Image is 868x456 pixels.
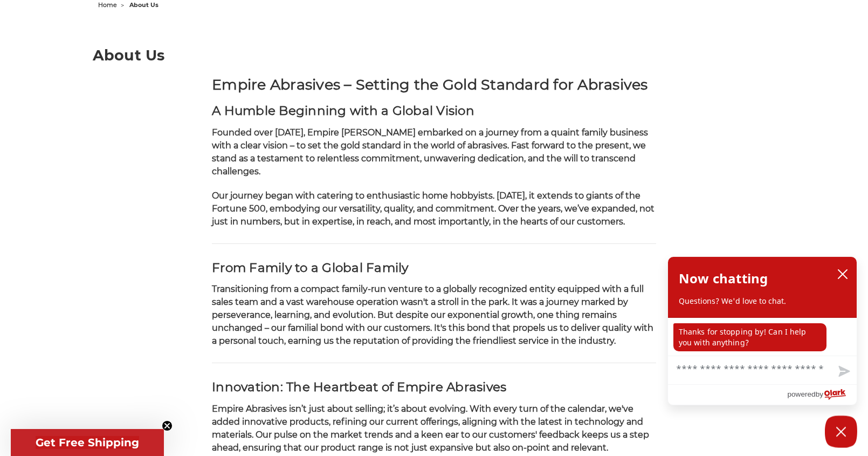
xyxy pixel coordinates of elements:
span: Founded over [DATE], Empire [PERSON_NAME] embarked on a journey from a quaint family business wit... [212,127,648,176]
p: Thanks for stopping by! Can I help you with anything? [673,323,826,351]
span: Empire Abrasives isn’t just about selling; it’s about evolving. With every turn of the calendar, ... [212,404,649,453]
h2: Now chatting [679,268,768,289]
div: chat [668,318,857,356]
strong: Innovation: The Heartbeat of Empire Abrasives [212,379,506,394]
a: Powered by Olark [787,385,857,405]
button: close chatbox [834,266,851,282]
strong: Empire Abrasives – Setting the Gold Standard for Abrasives [212,76,648,93]
span: Our journey began with catering to enthusiastic home hobbyists. [DATE], it extends to giants of t... [212,190,655,227]
span: about us [129,1,159,9]
strong: From Family to a Global Family [212,260,409,275]
div: Get Free ShippingClose teaser [11,429,164,456]
span: powered [787,387,815,401]
span: Get Free Shipping [36,436,139,449]
a: home [98,1,117,9]
h1: About Us [93,48,776,63]
button: Send message [830,359,857,384]
button: Close Chatbox [825,416,857,448]
span: by [816,387,823,401]
p: Questions? We'd love to chat. [679,296,846,307]
button: Close teaser [162,420,173,431]
span: Transitioning from a compact family-run venture to a globally recognized entity equipped with a f... [212,284,653,346]
div: olark chatbox [667,256,857,405]
strong: A Humble Beginning with a Global Vision [212,103,474,118]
